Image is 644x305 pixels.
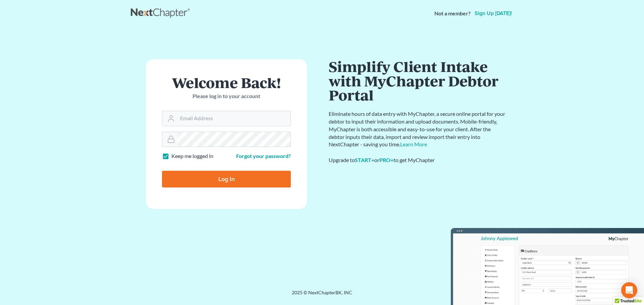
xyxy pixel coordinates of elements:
a: Forgot your password? [236,153,291,159]
a: START+ [355,157,374,163]
h1: Welcome Back! [162,75,291,90]
div: 2025 © NextChapterBK, INC [131,289,513,301]
div: Upgrade to or to get MyChapter [329,156,506,164]
a: PRO+ [379,157,393,163]
strong: Not a member? [434,10,471,17]
label: Keep me logged in [171,152,213,160]
input: Log In [162,171,291,187]
p: Please log in to your account [162,92,291,100]
div: Open Intercom Messenger [621,282,637,298]
input: Email Address [177,111,290,126]
h1: Simplify Client Intake with MyChapter Debtor Portal [329,59,506,102]
a: Sign up [DATE]! [473,11,513,16]
a: Learn More [400,141,427,147]
p: Eliminate hours of data entry with MyChapter, a secure online portal for your debtor to input the... [329,110,506,148]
